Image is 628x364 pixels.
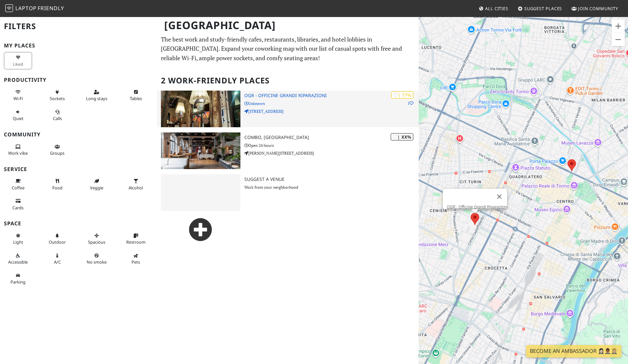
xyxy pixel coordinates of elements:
[122,87,150,104] button: Tables
[13,239,23,245] span: Natural light
[391,91,413,99] div: | 77%
[485,6,508,11] span: All Cities
[4,176,32,193] button: Coffee
[43,230,71,248] button: Outdoor
[244,108,419,114] p: [STREET_ADDRESS]
[5,3,64,14] a: LaptopFriendly LaptopFriendly
[161,174,240,211] img: gray-place-d2bdb4477600e061c01bd816cc0f2ef0cfcb1ca9e3ad78868dd16fb2af073a21.png
[159,16,417,34] h1: [GEOGRAPHIC_DATA]
[157,132,419,169] a: Combo, Torino | XX% Combo, [GEOGRAPHIC_DATA] Open 24 hours [PERSON_NAME][STREET_ADDRESS]
[82,87,111,104] button: Long stays
[54,259,61,265] span: Air conditioned
[4,16,153,36] h2: Filters
[476,3,511,14] a: All Cities
[4,220,153,227] h3: Space
[87,259,107,265] span: Smoke free
[4,77,153,83] h3: Productivity
[52,185,62,191] span: Food
[492,189,507,204] button: Close
[524,6,562,11] span: Suggest Places
[244,184,419,190] p: Work from your neighborhood
[161,35,415,63] p: The best work and study-friendly cafes, restaurants, libraries, and hotel lobbies in [GEOGRAPHIC_...
[612,33,625,46] button: Zoom out
[12,185,25,191] span: Coffee
[122,250,150,268] button: Pets
[244,150,419,156] p: [PERSON_NAME][STREET_ADDRESS]
[4,166,153,172] h3: Service
[515,3,565,14] a: Suggest Places
[244,135,419,140] h3: Combo, [GEOGRAPHIC_DATA]
[82,230,111,248] button: Spacious
[157,174,419,285] a: Suggest a Venue Work from your neighborhood
[15,5,37,12] span: Laptop
[244,177,419,182] h3: Suggest a Venue
[43,107,71,124] button: Calls
[4,250,32,268] button: Accessible
[4,107,32,124] button: Quiet
[13,115,24,121] span: Quiet
[157,91,419,127] a: OGR - Officine Grandi Riparazioni | 77% 1 OGR - Officine Grandi Riparazioni Unknown [STREET_ADDRESS]
[4,270,32,287] button: Parking
[12,205,24,211] span: Credit cards
[50,150,64,156] span: Group tables
[10,279,26,285] span: Parking
[90,185,103,191] span: Veggie
[4,141,32,159] button: Work vibe
[130,95,142,101] span: Work-friendly tables
[244,142,419,148] p: Open 24 hours
[244,93,419,98] h3: OGR - Officine Grandi Riparazioni
[50,95,65,101] span: Power sockets
[569,3,621,14] a: Join Community
[43,87,71,104] button: Sockets
[391,133,413,141] div: | XX%
[5,4,13,12] img: LaptopFriendly
[122,176,150,193] button: Alcohol
[82,250,111,268] button: No smoke
[82,176,111,193] button: Veggie
[161,132,240,169] img: Combo, Torino
[38,5,64,12] span: Friendly
[131,259,140,265] span: Pet friendly
[161,71,415,91] h2: 2 Work-Friendly Places
[8,150,28,156] span: People working
[244,100,419,107] p: Unknown
[43,141,71,159] button: Groups
[88,239,105,245] span: Spacious
[86,95,107,101] span: Long stays
[4,196,32,213] button: Cards
[53,115,62,121] span: Video/audio calls
[4,43,153,49] h3: My Places
[8,259,28,265] span: Accessible
[4,87,32,104] button: Wi-Fi
[43,250,71,268] button: A/C
[13,95,23,101] span: Stable Wi-Fi
[408,100,413,106] p: 1
[126,239,146,245] span: Restroom
[447,204,507,209] a: OGR - Officine Grandi Riparazioni
[612,20,625,33] button: Zoom in
[129,185,143,191] span: Alcohol
[578,6,618,11] span: Join Community
[43,176,71,193] button: Food
[4,230,32,248] button: Light
[49,239,66,245] span: Outdoor area
[4,131,153,138] h3: Community
[122,230,150,248] button: Restroom
[161,91,240,127] img: OGR - Officine Grandi Riparazioni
